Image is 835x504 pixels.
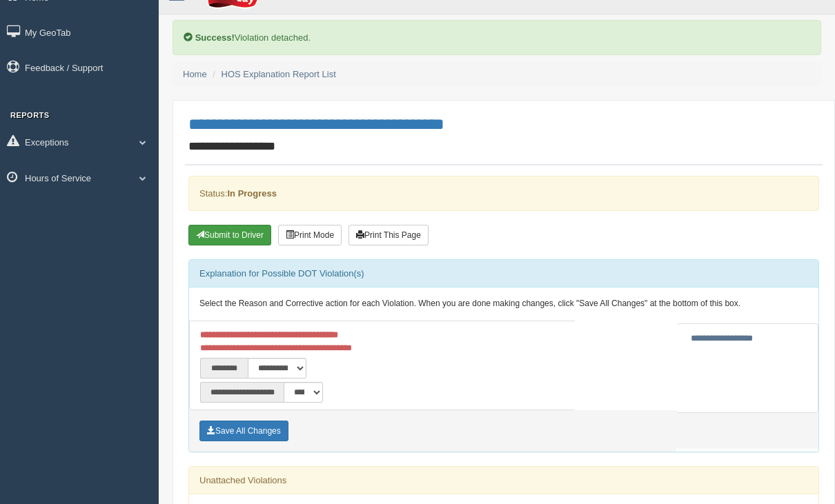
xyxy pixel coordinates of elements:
a: Home [183,69,207,79]
button: Save [199,421,288,441]
div: Unattached Violations [189,467,818,494]
a: HOS Explanation Report List [222,69,336,79]
div: Explanation for Possible DOT Violation(s) [189,260,818,288]
div: Select the Reason and Corrective action for each Violation. When you are done making changes, cli... [189,288,818,321]
button: Print Mode [278,225,342,245]
b: Success! [195,32,235,43]
strong: In Progress [227,188,277,199]
button: Submit To Driver [188,225,271,245]
button: Print This Page [348,225,429,245]
div: Violation detached. [173,20,821,55]
div: Status: [188,176,819,211]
